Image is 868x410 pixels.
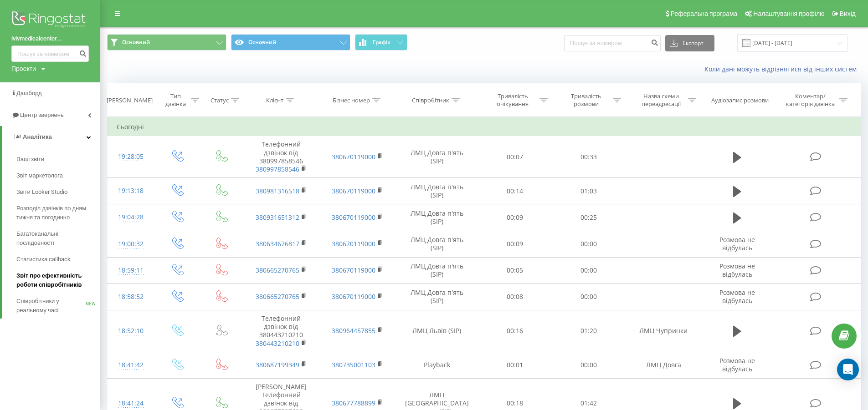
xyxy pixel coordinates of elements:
td: 00:07 [478,136,551,178]
a: 380670119000 [332,239,375,248]
td: 00:00 [552,257,625,283]
a: 380981316518 [256,187,299,195]
span: Розмова не відбулась [719,235,755,252]
span: Розмова не відбулась [719,288,755,305]
td: ЛМЦ Довга п'ять (SIP) [395,136,478,178]
span: Графік [373,39,390,46]
div: Тривалість розмови [562,92,611,108]
button: Експорт [665,35,714,51]
div: [PERSON_NAME] [107,96,153,104]
span: Розмова не відбулась [719,356,755,373]
button: Основний [107,34,226,51]
div: 18:41:42 [117,356,145,374]
td: 00:16 [478,310,551,352]
a: Статистика callback [16,251,100,268]
a: 380665270765 [256,266,299,274]
a: 380670119000 [332,213,375,222]
span: Статистика callback [16,255,71,264]
a: 380964457855 [332,326,375,335]
div: Тривалість очікування [488,92,537,108]
a: 380443210210 [256,339,299,348]
td: 00:05 [478,257,551,283]
span: Дашборд [16,90,42,96]
div: 18:59:11 [117,262,145,279]
button: Графік [355,34,407,51]
a: Багатоканальні послідовності [16,226,100,251]
td: 01:20 [552,310,625,352]
span: Ваші звіти [16,155,44,164]
td: 01:03 [552,178,625,204]
div: Назва схеми переадресації [637,92,686,108]
span: Налаштування профілю [753,10,824,17]
a: 380670119000 [332,152,375,161]
a: 380670119000 [332,266,375,274]
td: ЛМЦ Довга [625,352,702,378]
div: 19:04:28 [117,208,145,226]
a: 380687199349 [256,360,299,369]
a: Звіти Looker Studio [16,184,100,200]
a: 380670119000 [332,187,375,195]
td: Playback [395,352,478,378]
a: 380735001103 [332,360,375,369]
td: 00:01 [478,352,551,378]
a: 380665270765 [256,292,299,301]
span: Основний [122,39,150,46]
a: Аналiтика [2,126,100,148]
span: Центр звернень [20,111,64,118]
a: 380677788899 [332,399,375,407]
td: 00:08 [478,283,551,310]
td: 00:33 [552,136,625,178]
td: 00:14 [478,178,551,204]
span: Аналiтика [23,133,52,140]
td: ЛМЦ Чупринки [625,310,702,352]
span: Розмова не відбулась [719,262,755,278]
td: ЛМЦ Довга п'ять (SIP) [395,231,478,257]
a: Звіт маркетолога [16,167,100,184]
div: Тип дзвінка [163,92,189,108]
a: 380670119000 [332,292,375,301]
a: 380997858546 [256,165,299,173]
a: 380634676817 [256,239,299,248]
td: 00:09 [478,204,551,231]
a: Звіт про ефективність роботи співробітників [16,268,100,293]
div: Аудіозапис розмови [711,96,769,104]
div: 19:00:32 [117,235,145,253]
td: ЛМЦ Довга п'ять (SIP) [395,283,478,310]
td: 00:00 [552,231,625,257]
span: Вихід [840,10,856,17]
div: Співробітник [412,96,449,104]
td: ЛМЦ Львів (SIP) [395,310,478,352]
div: Коментар/категорія дзвінка [784,92,837,108]
td: 00:00 [552,352,625,378]
td: ЛМЦ Довга п'ять (SIP) [395,178,478,204]
td: Телефонний дзвінок від 380997858546 [243,136,319,178]
div: Проекти [11,64,36,73]
td: 00:09 [478,231,551,257]
span: Багатоканальні послідовності [16,229,96,248]
div: 19:28:05 [117,148,145,166]
div: 18:58:52 [117,288,145,306]
span: Звіти Looker Studio [16,187,67,197]
span: Звіт маркетолога [16,171,63,180]
a: Ваші звіти [16,151,100,167]
div: Бізнес номер [333,96,370,104]
div: 19:13:18 [117,182,145,200]
div: Статус [211,96,229,104]
span: Розподіл дзвінків по дням тижня та погодинно [16,204,96,222]
span: Співробітники у реальному часі [16,297,86,315]
div: Open Intercom Messenger [837,359,859,380]
input: Пошук за номером [564,35,661,51]
td: 00:00 [552,283,625,310]
img: Ringostat logo [11,9,89,32]
span: Звіт про ефективність роботи співробітників [16,271,96,289]
a: Розподіл дзвінків по дням тижня та погодинно [16,200,100,226]
span: Реферальна програма [671,10,738,17]
a: 380931651312 [256,213,299,222]
a: Співробітники у реальному часіNEW [16,293,100,319]
button: Основний [231,34,350,51]
td: Телефонний дзвінок від 380443210210 [243,310,319,352]
td: ЛМЦ Довга п'ять (SIP) [395,204,478,231]
a: Коли дані можуть відрізнятися вiд інших систем [704,65,861,73]
td: 00:25 [552,204,625,231]
div: 18:52:10 [117,322,145,340]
